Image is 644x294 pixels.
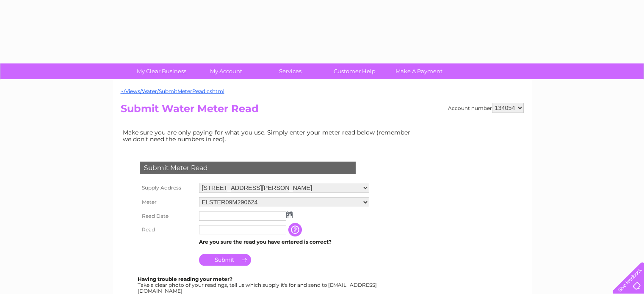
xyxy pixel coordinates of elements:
[197,236,371,247] td: Are you sure the read you have entered is correct?
[199,254,251,266] input: Submit
[286,212,293,218] img: ...
[320,63,390,79] a: Customer Help
[191,63,261,79] a: My Account
[121,103,524,119] h2: Submit Water Meter Read
[140,162,356,174] div: Submit Meter Read
[138,223,197,236] th: Read
[288,223,304,236] input: Information
[138,276,232,282] b: Having trouble reading your meter?
[127,63,196,79] a: My Clear Business
[138,181,197,195] th: Supply Address
[121,88,224,94] a: ~/Views/Water/SubmitMeterRead.cshtml
[138,195,197,209] th: Meter
[448,103,524,113] div: Account number
[138,209,197,223] th: Read Date
[255,63,325,79] a: Services
[138,276,378,294] div: Take a clear photo of your readings, tell us which supply it's for and send to [EMAIL_ADDRESS][DO...
[384,63,454,79] a: Make A Payment
[121,127,417,145] td: Make sure you are only paying for what you use. Simply enter your meter read below (remember we d...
